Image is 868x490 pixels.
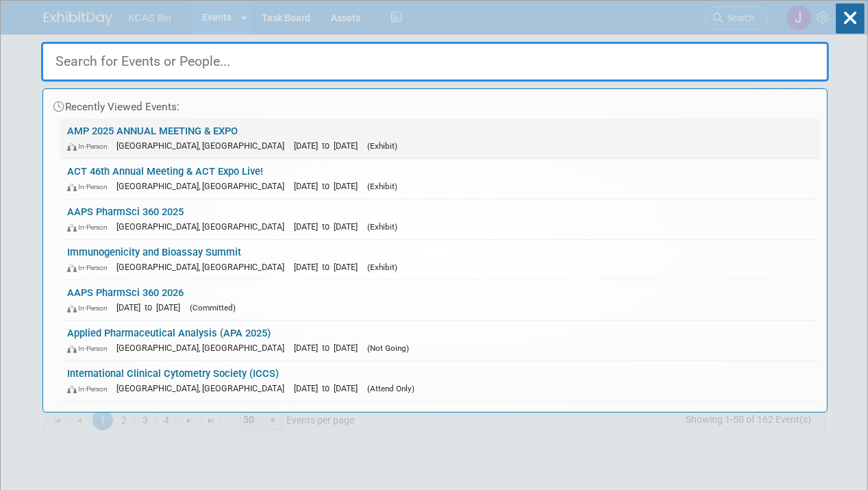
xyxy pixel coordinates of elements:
[294,383,364,393] span: [DATE] to [DATE]
[116,383,291,393] span: [GEOGRAPHIC_DATA], [GEOGRAPHIC_DATA]
[116,302,187,313] span: [DATE] to [DATE]
[367,262,397,272] span: (Exhibit)
[67,223,114,232] span: In-Person
[367,384,414,393] span: (Attend Only)
[60,361,820,401] a: International Clinical Cytometry Society (ICCS) In-Person [GEOGRAPHIC_DATA], [GEOGRAPHIC_DATA] [D...
[60,199,820,239] a: AAPS PharmSci 360 2025 In-Person [GEOGRAPHIC_DATA], [GEOGRAPHIC_DATA] [DATE] to [DATE] (Exhibit)
[60,280,820,320] a: AAPS PharmSci 360 2026 In-Person [DATE] to [DATE] (Committed)
[116,262,291,272] span: [GEOGRAPHIC_DATA], [GEOGRAPHIC_DATA]
[367,343,409,353] span: (Not Going)
[294,262,364,272] span: [DATE] to [DATE]
[60,240,820,280] a: Immunogenicity and Bioassay Summit In-Person [GEOGRAPHIC_DATA], [GEOGRAPHIC_DATA] [DATE] to [DATE...
[60,119,820,158] a: AMP 2025 ANNUAL MEETING & EXPO In-Person [GEOGRAPHIC_DATA], [GEOGRAPHIC_DATA] [DATE] to [DATE] (E...
[116,343,291,353] span: [GEOGRAPHIC_DATA], [GEOGRAPHIC_DATA]
[67,384,114,393] span: In-Person
[50,89,820,119] div: Recently Viewed Events:
[60,159,820,199] a: ACT 46th Annual Meeting & ACT Expo Live! In-Person [GEOGRAPHIC_DATA], [GEOGRAPHIC_DATA] [DATE] to...
[67,182,114,191] span: In-Person
[294,181,364,191] span: [DATE] to [DATE]
[60,321,820,360] a: Applied Pharmaceutical Analysis (APA 2025) In-Person [GEOGRAPHIC_DATA], [GEOGRAPHIC_DATA] [DATE] ...
[67,263,114,272] span: In-Person
[67,142,114,151] span: In-Person
[294,343,364,353] span: [DATE] to [DATE]
[116,181,291,191] span: [GEOGRAPHIC_DATA], [GEOGRAPHIC_DATA]
[367,141,397,151] span: (Exhibit)
[67,344,114,353] span: In-Person
[294,221,364,232] span: [DATE] to [DATE]
[294,140,364,151] span: [DATE] to [DATE]
[67,304,114,313] span: In-Person
[367,222,397,232] span: (Exhibit)
[190,303,236,313] span: (Committed)
[41,42,829,82] input: Search for Events or People...
[116,140,291,151] span: [GEOGRAPHIC_DATA], [GEOGRAPHIC_DATA]
[116,221,291,232] span: [GEOGRAPHIC_DATA], [GEOGRAPHIC_DATA]
[367,182,397,191] span: (Exhibit)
